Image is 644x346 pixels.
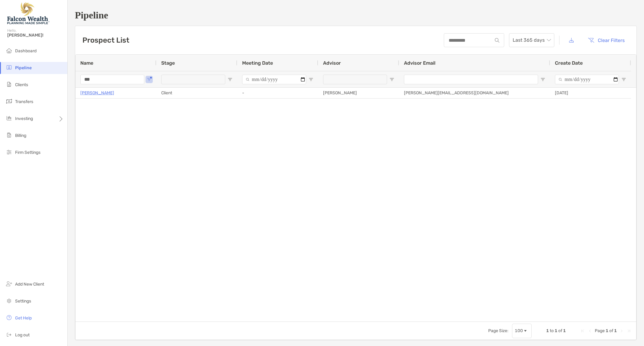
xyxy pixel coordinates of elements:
input: Create Date Filter Input [555,75,619,84]
img: pipeline icon [5,64,13,71]
img: billing icon [5,131,13,139]
span: Settings [15,299,31,304]
button: Clear Filters [583,34,629,47]
input: Meeting Date Filter Input [242,75,306,84]
span: 1 [546,328,549,333]
span: Name [80,60,93,66]
button: Open Filter Menu [147,77,152,82]
img: settings icon [5,297,13,304]
div: - [237,88,318,98]
button: Open Filter Menu [309,77,313,82]
img: add_new_client icon [5,280,13,287]
span: Add New Client [15,282,44,287]
div: Last Page [626,328,631,333]
img: dashboard icon [5,47,13,54]
span: 1 [614,328,617,333]
input: Advisor Email Filter Input [404,75,538,84]
span: Firm Settings [15,150,40,155]
div: Next Page [619,328,624,333]
div: Page Size: [488,328,508,333]
span: of [558,328,562,333]
a: [PERSON_NAME] [80,89,114,97]
button: Open Filter Menu [389,77,394,82]
span: Advisor Email [404,60,435,66]
span: Page [595,328,605,333]
span: 1 [606,328,608,333]
h1: Pipeline [75,10,637,21]
span: Transfers [15,99,33,104]
img: investing icon [5,115,13,122]
button: Open Filter Menu [621,77,626,82]
span: Billing [15,133,26,138]
button: Open Filter Menu [540,77,545,82]
span: Dashboard [15,48,37,53]
span: Get Help [15,315,32,321]
span: Investing [15,116,33,121]
div: Previous Page [588,328,592,333]
button: Open Filter Menu [228,77,232,82]
img: get-help icon [5,314,13,321]
span: [PERSON_NAME]! [7,33,64,38]
img: firm-settings icon [5,148,13,156]
span: Create Date [555,60,583,66]
span: Meeting Date [242,60,273,66]
h3: Prospect List [82,36,129,44]
img: Falcon Wealth Planning Logo [7,2,50,24]
img: clients icon [5,81,13,88]
div: 100 [515,328,523,333]
span: Last 365 days [513,34,551,47]
img: logout icon [5,331,13,338]
span: of [609,328,613,333]
div: [PERSON_NAME] [318,88,399,98]
div: [DATE] [550,88,631,98]
span: Pipeline [15,65,32,70]
div: First Page [580,328,585,333]
div: [PERSON_NAME][EMAIL_ADDRESS][DOMAIN_NAME] [399,88,550,98]
span: Clients [15,82,28,87]
span: 1 [563,328,566,333]
span: Stage [161,60,175,66]
div: Page Size [512,324,532,338]
span: to [550,328,554,333]
span: Log out [15,332,30,338]
img: transfers icon [5,98,13,105]
input: Name Filter Input [80,75,144,84]
span: 1 [555,328,557,333]
span: Advisor [323,60,341,66]
div: Client [156,88,237,98]
img: input icon [495,38,499,43]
